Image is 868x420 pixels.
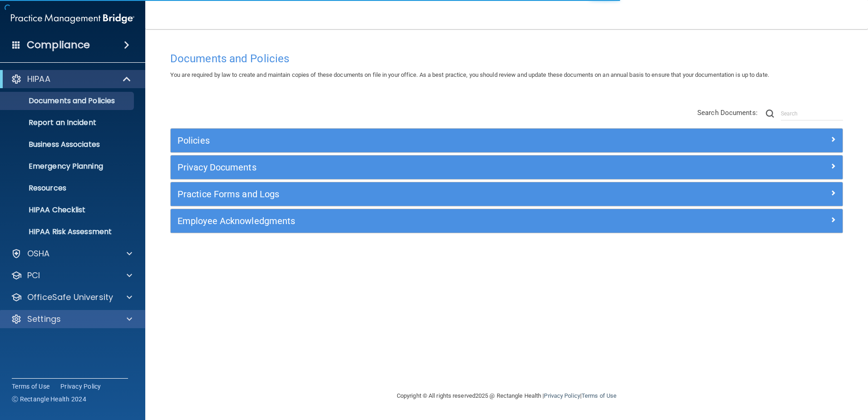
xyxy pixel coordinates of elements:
p: OSHA [27,248,50,259]
img: PMB logo [11,10,134,28]
p: Report an Incident [6,118,130,127]
p: Settings [27,314,61,325]
a: Settings [11,314,132,325]
input: Search [781,107,843,120]
img: ic-search.3b580494.png [766,110,774,118]
a: Practice Forms and Logs [178,187,836,201]
a: OfficeSafe University [11,292,132,303]
p: HIPAA Checklist [6,205,130,215]
a: Policies [178,133,836,148]
p: OfficeSafe University [27,292,113,303]
p: Emergency Planning [6,162,130,171]
span: You are required by law to create and maintain copies of these documents on file in your office. ... [170,71,769,78]
h5: Privacy Documents [178,162,668,172]
a: HIPAA [11,74,132,85]
h5: Policies [178,135,668,145]
a: OSHA [11,248,132,259]
span: Search Documents: [697,109,758,117]
p: HIPAA [27,74,50,85]
p: Resources [6,184,130,193]
a: Privacy Policy [60,382,101,391]
h5: Employee Acknowledgments [178,216,668,226]
h5: Practice Forms and Logs [178,189,668,199]
a: Privacy Policy [544,392,580,399]
a: Terms of Use [12,382,49,391]
a: PCI [11,270,132,281]
a: Terms of Use [582,392,616,399]
div: Copyright © All rights reserved 2025 @ Rectangle Health | | [341,381,672,410]
a: Employee Acknowledgments [178,214,836,228]
h4: Documents and Policies [170,53,843,65]
span: Ⓒ Rectangle Health 2024 [12,395,86,404]
p: HIPAA Risk Assessment [6,227,130,236]
p: Business Associates [6,140,130,149]
p: Documents and Policies [6,96,130,105]
h4: Compliance [27,39,90,51]
p: PCI [27,270,40,281]
a: Privacy Documents [178,160,836,175]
